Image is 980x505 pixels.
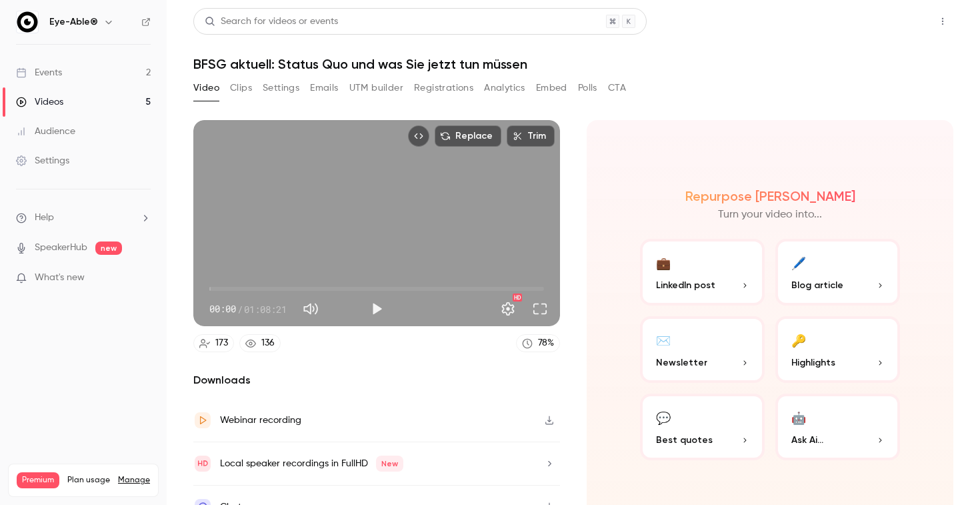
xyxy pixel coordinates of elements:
span: Ask Ai... [791,433,823,447]
div: 💬 [656,407,671,428]
div: 💼 [656,252,671,273]
div: 78 % [538,336,554,350]
h2: Downloads [193,372,560,388]
img: Eye-Able® [17,11,38,33]
span: Best quotes [656,433,713,447]
span: Newsletter [656,356,707,370]
a: 78% [516,334,560,352]
div: Local speaker recordings in FullHD [220,456,403,472]
button: Video [193,77,219,99]
a: SpeakerHub [35,241,87,255]
button: Settings [263,77,299,99]
button: Registrations [414,77,473,99]
button: Clips [230,77,252,99]
div: 🔑 [791,330,806,350]
button: Full screen [527,296,553,322]
a: 136 [239,334,281,352]
div: 🤖 [791,407,806,428]
div: Audience [16,125,75,138]
span: 01:08:21 [244,302,287,316]
div: 🖊️ [791,252,806,273]
button: CTA [608,77,626,99]
iframe: Noticeable Trigger [135,272,151,284]
div: Events [16,66,62,79]
div: Search for videos or events [205,15,338,29]
button: Trim [507,125,555,147]
span: new [95,241,122,255]
h6: Eye-Able® [49,15,98,29]
button: UTM builder [349,77,403,99]
button: Replace [435,125,501,147]
button: Play [363,296,390,322]
button: Polls [578,77,597,99]
button: ✉️Newsletter [640,316,765,383]
button: Top Bar Actions [932,11,953,32]
h1: BFSG aktuell: Status Quo und was Sie jetzt tun müssen [193,56,953,72]
li: help-dropdown-opener [16,211,151,225]
div: Webinar recording [220,412,301,428]
button: Mute [297,296,324,322]
span: Blog article [791,278,843,292]
span: Premium [17,472,59,488]
button: Embed [536,77,567,99]
div: Settings [16,154,69,167]
div: Videos [16,95,63,109]
button: 💼LinkedIn post [640,239,765,306]
span: Plan usage [67,475,110,486]
div: HD [513,294,522,302]
button: 🔑Highlights [775,316,900,383]
span: / [237,302,243,316]
button: 💬Best quotes [640,394,765,460]
span: New [376,456,403,472]
div: ✉️ [656,330,671,350]
span: Help [35,211,54,225]
button: Embed video [408,125,429,147]
button: 🖊️Blog article [775,239,900,306]
button: Emails [310,77,338,99]
h2: Repurpose [PERSON_NAME] [685,188,855,204]
div: 136 [261,336,275,350]
div: 00:00 [209,302,287,316]
span: 00:00 [209,302,236,316]
span: Highlights [791,356,835,370]
a: Manage [118,475,150,486]
span: What's new [35,271,85,285]
div: 173 [215,336,228,350]
button: Share [869,8,921,35]
button: 🤖Ask Ai... [775,394,900,460]
button: Settings [495,296,521,322]
span: LinkedIn post [656,278,715,292]
a: 173 [193,334,234,352]
p: Turn your video into... [718,207,822,223]
button: Analytics [484,77,525,99]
